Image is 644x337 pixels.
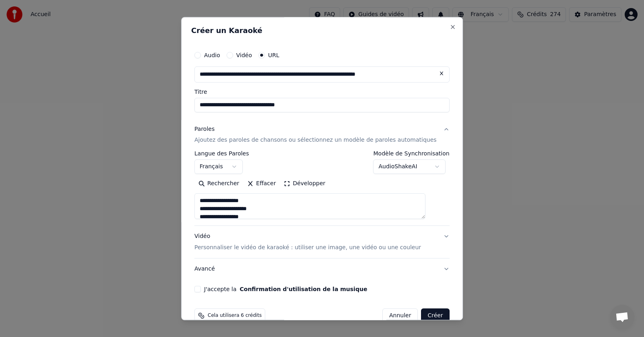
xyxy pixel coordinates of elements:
label: Titre [194,89,450,95]
button: Développer [280,178,330,190]
div: Paroles [194,125,215,133]
button: J'accepte la [240,287,367,292]
button: Effacer [243,178,280,190]
button: VidéoPersonnaliser le vidéo de karaoké : utiliser une image, une vidéo ou une couleur [194,226,450,258]
label: URL [268,52,279,58]
button: Annuler [382,309,418,323]
div: Vidéo [194,233,421,252]
div: ParolesAjoutez des paroles de chansons ou sélectionnez un modèle de paroles automatiques [194,151,450,226]
label: Modèle de Synchronisation [374,151,450,157]
button: ParolesAjoutez des paroles de chansons ou sélectionnez un modèle de paroles automatiques [194,119,450,151]
label: Vidéo [236,52,252,58]
span: Cela utilisera 6 crédits [208,313,262,319]
p: Ajoutez des paroles de chansons ou sélectionnez un modèle de paroles automatiques [194,136,437,145]
label: Langue des Paroles [194,151,249,157]
p: Personnaliser le vidéo de karaoké : utiliser une image, une vidéo ou une couleur [194,244,421,252]
button: Rechercher [194,178,243,190]
label: J'accepte la [204,287,367,292]
button: Avancé [194,259,450,280]
label: Audio [204,52,220,58]
button: Créer [421,309,450,323]
h2: Créer un Karaoké [191,27,453,34]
